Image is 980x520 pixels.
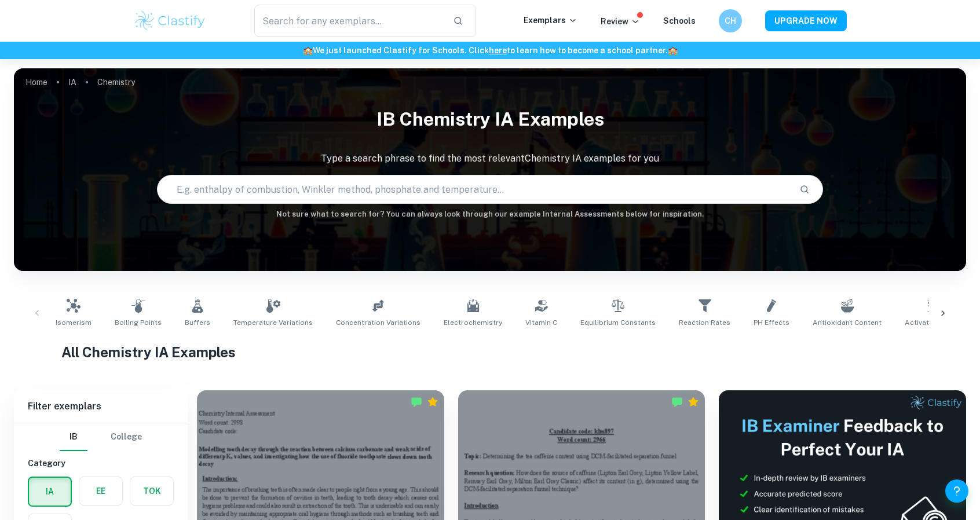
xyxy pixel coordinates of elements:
span: 🏫 [668,46,678,55]
span: Electrochemistry [444,317,502,328]
h6: Category [28,457,174,470]
h1: IB Chemistry IA examples [14,101,966,138]
a: here [489,46,507,55]
a: IA [68,74,76,90]
button: IA [29,478,71,506]
h1: All Chemistry IA Examples [61,342,919,362]
span: Vitamin C [525,317,557,328]
button: CH [719,9,742,32]
p: Chemistry [97,76,135,89]
span: Concentration Variations [336,317,420,328]
button: IB [60,423,87,451]
div: Premium [427,396,438,408]
div: Premium [688,396,699,408]
h6: Not sure what to search for? You can always look through our example Internal Assessments below f... [14,208,966,220]
span: Isomerism [56,317,92,328]
span: Temperature Variations [233,317,313,328]
img: Marked [411,396,422,408]
img: Marked [671,396,683,408]
p: Type a search phrase to find the most relevant Chemistry IA examples for you [14,152,966,166]
span: pH Effects [754,317,789,328]
span: Boiling Points [115,317,162,328]
div: Filter type choice [60,423,142,451]
span: Reaction Rates [679,317,730,328]
span: Antioxidant Content [813,317,882,328]
p: Exemplars [524,14,577,27]
span: Activation Energy [905,317,964,328]
h6: Filter exemplars [14,390,188,423]
span: 🏫 [303,46,313,55]
button: Search [795,180,814,199]
button: TOK [130,477,173,505]
button: Help and Feedback [945,479,968,503]
button: UPGRADE NOW [765,10,847,31]
span: Buffers [185,317,210,328]
h6: We just launched Clastify for Schools. Click to learn how to become a school partner. [2,44,978,57]
img: Clastify logo [133,9,207,32]
a: Schools [663,16,696,25]
input: Search for any exemplars... [254,5,444,37]
span: Equilibrium Constants [580,317,656,328]
a: Home [25,74,47,90]
button: College [111,423,142,451]
input: E.g. enthalpy of combustion, Winkler method, phosphate and temperature... [158,173,791,206]
p: Review [601,15,640,28]
button: EE [79,477,122,505]
h6: CH [724,14,737,27]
